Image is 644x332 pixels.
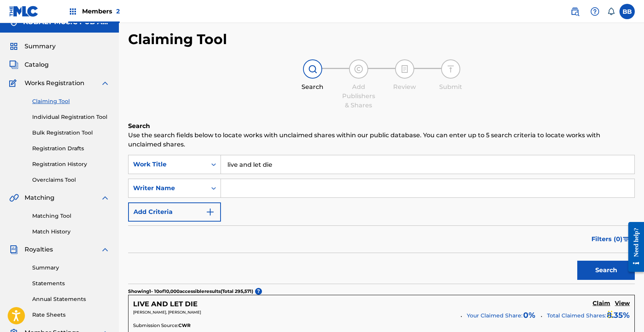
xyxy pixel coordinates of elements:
[9,42,18,51] img: Summary
[308,64,317,74] img: step indicator icon for Search
[619,4,635,19] div: User Menu
[293,82,332,92] div: Search
[547,312,606,319] span: Total Claimed Shares:
[32,212,110,220] a: Matching Tool
[133,300,198,309] h5: LIVE AND LET DIE
[128,31,227,48] h2: Claiming Tool
[206,207,215,217] img: 9d2ae6d4665cec9f34b9.svg
[9,193,19,202] img: Matching
[9,6,39,17] img: MLC Logo
[9,60,18,69] img: Catalog
[68,7,77,16] img: Top Rightsholders
[32,295,110,303] a: Annual Statements
[133,160,202,169] div: Work Title
[591,235,623,244] span: Filters ( 0 )
[133,322,178,329] span: Submission Source:
[128,288,253,295] p: Showing 1 - 10 of 10,000 accessible results (Total 295,571 )
[623,216,644,278] iframe: Resource Center
[593,300,610,307] h5: Claim
[25,60,49,69] span: Catalog
[128,122,635,131] h6: Search
[577,261,635,280] button: Search
[32,129,110,137] a: Bulk Registration Tool
[608,303,613,326] div: Drag
[32,264,110,272] a: Summary
[25,79,84,88] span: Works Registration
[467,312,522,320] span: Your Claimed Share:
[100,245,110,254] img: expand
[32,311,110,319] a: Rate Sheets
[587,230,635,249] button: Filters (0)
[523,309,535,321] span: 0 %
[9,42,56,51] a: SummarySummary
[432,82,470,92] div: Submit
[32,279,110,288] a: Statements
[587,4,603,19] div: Help
[100,193,110,202] img: expand
[25,193,54,202] span: Matching
[25,42,56,51] span: Summary
[255,288,262,295] span: ?
[354,64,363,74] img: step indicator icon for Add Publishers & Shares
[128,155,635,284] form: Search Form
[32,176,110,184] a: Overclaims Tool
[32,145,110,153] a: Registration Drafts
[100,79,110,88] img: expand
[25,245,53,254] span: Royalties
[178,322,191,329] span: CWR
[570,7,580,16] img: search
[9,245,18,254] img: Royalties
[400,64,409,74] img: step indicator icon for Review
[32,97,110,105] a: Claiming Tool
[116,8,120,15] span: 2
[133,310,201,315] span: [PERSON_NAME], [PERSON_NAME]
[32,113,110,121] a: Individual Registration Tool
[128,202,221,222] button: Add Criteria
[128,131,635,149] p: Use the search fields below to locate works with unclaimed shares within our public database. You...
[606,295,644,332] iframe: Chat Widget
[567,4,583,19] a: Public Search
[9,60,49,69] a: CatalogCatalog
[9,79,19,88] img: Works Registration
[133,184,202,193] div: Writer Name
[607,8,615,15] div: Notifications
[339,82,378,110] div: Add Publishers & Shares
[32,228,110,236] a: Match History
[385,82,424,92] div: Review
[446,64,455,74] img: step indicator icon for Submit
[32,160,110,168] a: Registration History
[590,7,600,16] img: help
[82,7,120,16] span: Members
